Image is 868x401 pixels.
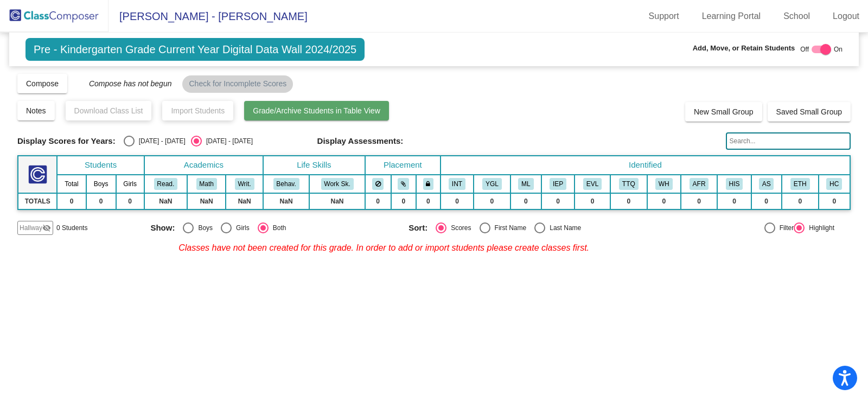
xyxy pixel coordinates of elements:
span: Saved Small Group [776,107,842,116]
span: 0 Students [56,223,87,233]
span: Compose [26,79,59,88]
th: Multilingual Learner [510,175,541,193]
th: Hispanic [717,175,751,193]
td: NaN [187,193,226,209]
td: 0 [782,193,819,209]
td: 0 [510,193,541,209]
th: Students [57,156,144,175]
span: New Small Group [694,107,754,116]
td: 0 [365,193,391,209]
button: YGL [482,178,502,190]
span: Display Scores for Years: [17,136,116,146]
span: Sort: [409,223,427,233]
td: 0 [610,193,647,209]
button: INT [449,178,465,190]
a: Learning Portal [693,8,770,25]
td: NaN [309,193,365,209]
td: NaN [263,193,309,209]
input: Search... [726,132,851,150]
td: 0 [474,193,510,209]
th: Academics [144,156,263,175]
mat-radio-group: Select an option [409,222,659,233]
td: TOTALS [18,193,57,209]
span: Show: [150,223,175,233]
th: Other Ethnicity or Multiple [782,175,819,193]
th: Health Concern [819,175,850,193]
th: Placement [365,156,441,175]
td: 0 [819,193,850,209]
div: Girls [232,223,250,233]
button: Behav. [273,178,299,190]
span: Hallway [20,223,42,233]
span: On [834,44,843,54]
td: 0 [391,193,416,209]
th: African American [681,175,718,193]
button: TTQ [619,178,639,190]
td: NaN [226,193,263,209]
th: Keep with teacher [416,175,441,193]
div: [DATE] - [DATE] [135,136,186,146]
span: Off [800,44,809,54]
mat-icon: visibility_off [42,224,51,232]
button: Writ. [235,178,254,190]
div: Highlight [805,223,834,233]
span: Grade/Archive Students in Table View [253,106,380,115]
span: Pre - Kindergarten Grade Current Year Digital Data Wall 2024/2025 [25,38,365,61]
button: HC [826,178,842,190]
button: Saved Small Group [768,102,851,122]
th: Total [57,175,86,193]
td: 0 [541,193,575,209]
td: 0 [57,193,86,209]
th: Asian American [751,175,782,193]
button: Grade/Archive Students in Table View [244,101,389,120]
span: Add, Move, or Retain Students [693,43,795,54]
th: Introvert [441,175,474,193]
button: HIS [726,178,743,190]
th: Keep away students [365,175,391,193]
button: Compose [17,74,67,93]
td: 0 [751,193,782,209]
button: Read. [154,178,178,190]
div: First Name [490,223,527,233]
a: School [775,8,819,25]
th: Boys [86,175,116,193]
td: 0 [416,193,441,209]
th: Currently being evaluated by CST [575,175,610,193]
div: Boys [194,223,213,233]
td: 0 [575,193,610,209]
button: ML [518,178,533,190]
mat-radio-group: Select an option [124,136,253,147]
th: Individualized Education Program [541,175,575,193]
th: Young for Grade Level [474,175,510,193]
td: 0 [441,193,474,209]
div: Scores [446,223,471,233]
td: 0 [86,193,116,209]
span: Compose has not begun [78,79,172,88]
div: [DATE] - [DATE] [202,136,253,146]
th: Twin, Triplet, Quad or Sibling in grade level [610,175,647,193]
button: AS [759,178,774,190]
button: WH [655,178,673,190]
span: Classes have not been created for this grade. In order to add or import students please create cl... [178,240,679,256]
button: ETH [790,178,810,190]
button: Math [196,178,217,190]
a: Logout [824,8,868,25]
th: White [647,175,681,193]
td: 0 [717,193,751,209]
span: Display Assessments: [317,136,404,146]
span: Notes [26,106,46,115]
button: AFR [690,178,709,190]
mat-chip: Check for Incomplete Scores [182,75,293,93]
div: Both [269,223,286,233]
th: Girls [116,175,144,193]
button: New Small Group [685,102,762,122]
a: Support [640,8,688,25]
span: [PERSON_NAME] - [PERSON_NAME] [108,8,308,25]
button: Work Sk. [321,178,354,190]
th: Life Skills [263,156,365,175]
td: 0 [681,193,718,209]
div: Filter [775,223,794,233]
mat-radio-group: Select an option [150,222,400,233]
td: NaN [144,193,187,209]
th: Identified [441,156,850,175]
